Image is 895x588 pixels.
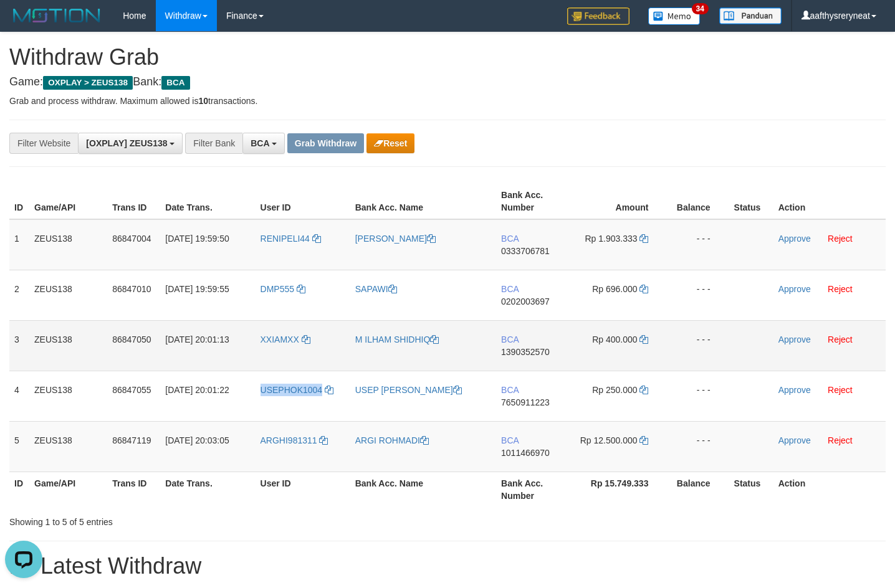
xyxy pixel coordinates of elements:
img: MOTION_logo.png [9,6,104,25]
th: Bank Acc. Number [496,472,574,507]
span: [OXPLAY] ZEUS138 [86,138,167,148]
td: - - - [667,421,729,472]
span: BCA [161,76,189,90]
a: USEP [PERSON_NAME] [355,385,462,395]
span: RENIPELI44 [261,234,310,244]
span: BCA [501,334,519,344]
td: 3 [9,320,29,371]
span: 86847050 [112,334,151,344]
span: BCA [501,284,519,294]
span: [DATE] 20:01:13 [165,334,229,344]
span: [DATE] 19:59:55 [165,284,229,294]
th: Amount [574,184,667,219]
a: Approve [778,234,811,244]
button: [OXPLAY] ZEUS138 [78,133,183,154]
span: ARGHI981311 [261,435,317,445]
a: DMP555 [261,284,305,294]
span: XXIAMXX [261,334,299,344]
th: Balance [667,472,729,507]
a: Copy 696000 to clipboard [639,284,648,294]
span: OXPLAY > ZEUS138 [43,76,133,90]
a: USEPHOK1004 [261,385,334,395]
h1: Withdraw Grab [9,45,886,70]
th: Date Trans. [160,184,255,219]
td: ZEUS138 [29,270,107,320]
a: SAPAWI [355,284,397,294]
td: 4 [9,371,29,421]
a: [PERSON_NAME] [355,234,436,244]
h1: 15 Latest Withdraw [9,554,886,579]
th: Status [729,472,773,507]
div: Filter Website [9,133,78,154]
div: Showing 1 to 5 of 5 entries [9,511,363,528]
span: Rp 250.000 [592,385,637,395]
td: ZEUS138 [29,371,107,421]
th: Bank Acc. Number [496,184,574,219]
div: Filter Bank [185,133,242,154]
span: Copy 1011466970 to clipboard [501,448,550,458]
th: Action [773,472,886,507]
span: Rp 696.000 [592,284,637,294]
a: Reject [828,234,853,244]
td: - - - [667,270,729,320]
td: 2 [9,270,29,320]
a: Reject [828,284,853,294]
span: USEPHOK1004 [261,385,323,395]
a: Copy 250000 to clipboard [639,385,648,395]
a: XXIAMXX [261,334,310,344]
span: [DATE] 20:01:22 [165,385,229,395]
span: 86847055 [112,385,151,395]
h4: Game: Bank: [9,76,886,88]
th: Action [773,184,886,219]
a: RENIPELI44 [261,234,321,244]
a: M ILHAM SHIDHIQ [355,334,439,344]
span: Rp 12.500.000 [580,435,638,445]
th: ID [9,184,29,219]
span: 86847119 [112,435,151,445]
th: Game/API [29,184,107,219]
th: Trans ID [107,472,160,507]
button: Grab Withdraw [287,133,364,153]
span: BCA [251,138,269,148]
button: BCA [242,133,285,154]
th: ID [9,472,29,507]
td: 5 [9,421,29,472]
span: 34 [692,3,709,14]
span: Copy 0202003697 to clipboard [501,296,550,306]
span: [DATE] 20:03:05 [165,435,229,445]
th: Trans ID [107,184,160,219]
span: Copy 1390352570 to clipboard [501,347,550,357]
th: User ID [256,184,350,219]
span: 86847004 [112,234,151,244]
img: Button%20Memo.svg [648,7,701,25]
span: 86847010 [112,284,151,294]
a: Copy 400000 to clipboard [639,334,648,344]
a: Approve [778,334,811,344]
td: - - - [667,320,729,371]
button: Reset [366,133,414,153]
a: ARGI ROHMADI [355,435,429,445]
img: Feedback.jpg [567,7,629,25]
span: Copy 7650911223 to clipboard [501,397,550,407]
span: Rp 1.903.333 [585,234,637,244]
a: ARGHI981311 [261,435,328,445]
th: Rp 15.749.333 [574,472,667,507]
span: BCA [501,234,519,244]
p: Grab and process withdraw. Maximum allowed is transactions. [9,95,886,107]
td: ZEUS138 [29,320,107,371]
a: Reject [828,385,853,395]
a: Reject [828,334,853,344]
a: Copy 12500000 to clipboard [639,435,648,445]
td: - - - [667,371,729,421]
a: Approve [778,385,811,395]
th: Game/API [29,472,107,507]
span: DMP555 [261,284,294,294]
a: Reject [828,435,853,445]
span: [DATE] 19:59:50 [165,234,229,244]
span: BCA [501,435,519,445]
span: Copy 0333706781 to clipboard [501,246,550,256]
a: Approve [778,284,811,294]
span: Rp 400.000 [592,334,637,344]
th: Date Trans. [160,472,255,507]
td: ZEUS138 [29,421,107,472]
